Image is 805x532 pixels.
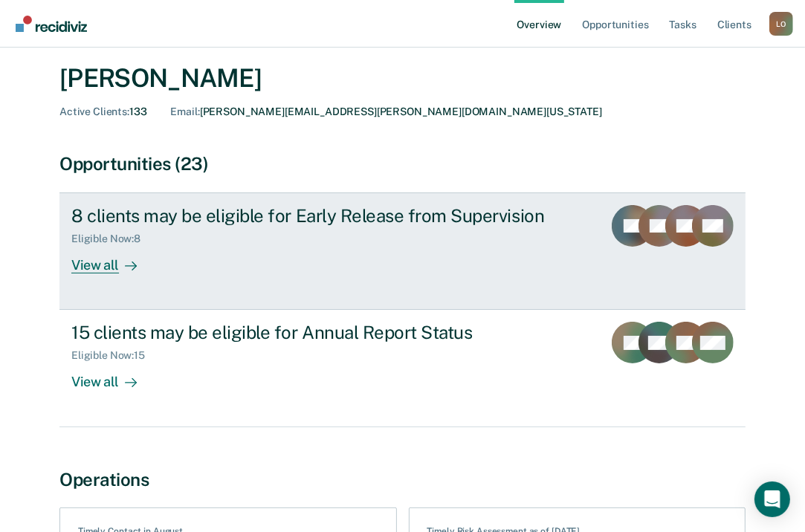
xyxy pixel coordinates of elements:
button: Profile dropdown button [769,12,793,36]
img: Recidiviz [16,16,87,32]
div: Eligible Now : 15 [71,349,157,362]
span: Email : [171,106,200,117]
div: View all [71,245,155,274]
div: Open Intercom Messenger [754,481,790,517]
div: 15 clients may be eligible for Annual Report Status [71,322,591,343]
div: Operations [59,469,746,490]
div: [PERSON_NAME][EMAIL_ADDRESS][PERSON_NAME][DOMAIN_NAME][US_STATE] [171,106,602,118]
div: Opportunities (23) [59,153,746,175]
div: 133 [59,106,147,118]
div: Eligible Now : 8 [71,233,152,245]
div: 8 clients may be eligible for Early Release from Supervision [71,205,591,227]
span: Active Clients : [59,106,129,117]
div: View all [71,362,155,391]
a: 8 clients may be eligible for Early Release from SupervisionEligible Now:8View all [59,192,746,310]
div: L O [769,12,793,36]
div: [PERSON_NAME] [59,63,746,94]
a: 15 clients may be eligible for Annual Report StatusEligible Now:15View all [59,310,746,426]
